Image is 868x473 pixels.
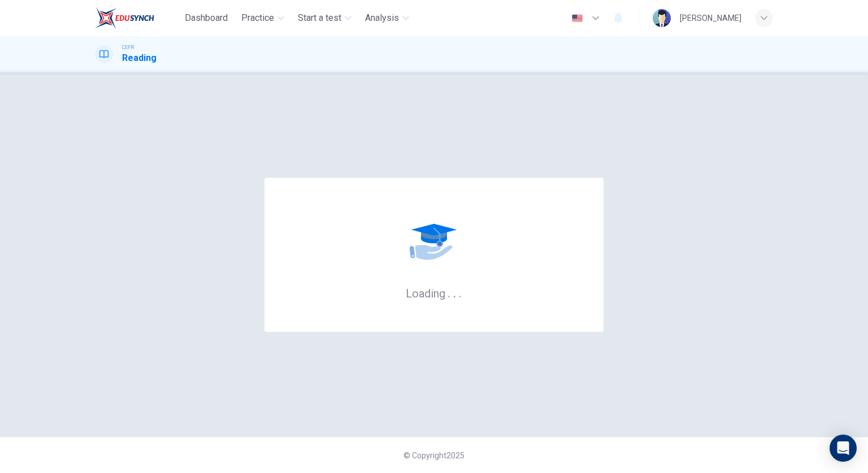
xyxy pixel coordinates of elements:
span: Dashboard [185,11,228,25]
h6: . [458,283,462,301]
span: Analysis [365,11,399,25]
img: EduSynch logo [95,7,154,29]
h1: Reading [122,51,157,65]
img: en [570,14,584,23]
button: Practice [237,8,289,28]
span: Practice [241,11,274,25]
button: Dashboard [180,8,232,28]
h6: . [453,283,457,301]
span: Start a test [298,11,341,25]
img: Profile picture [653,9,671,27]
span: © Copyright 2025 [403,451,465,460]
h6: Loading [406,286,462,300]
button: Start a test [293,8,356,28]
span: CEFR [122,43,134,51]
a: EduSynch logo [95,7,180,29]
div: [PERSON_NAME] [680,11,741,25]
h6: . [447,283,451,301]
button: Analysis [361,8,414,28]
div: Open Intercom Messenger [830,435,857,462]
